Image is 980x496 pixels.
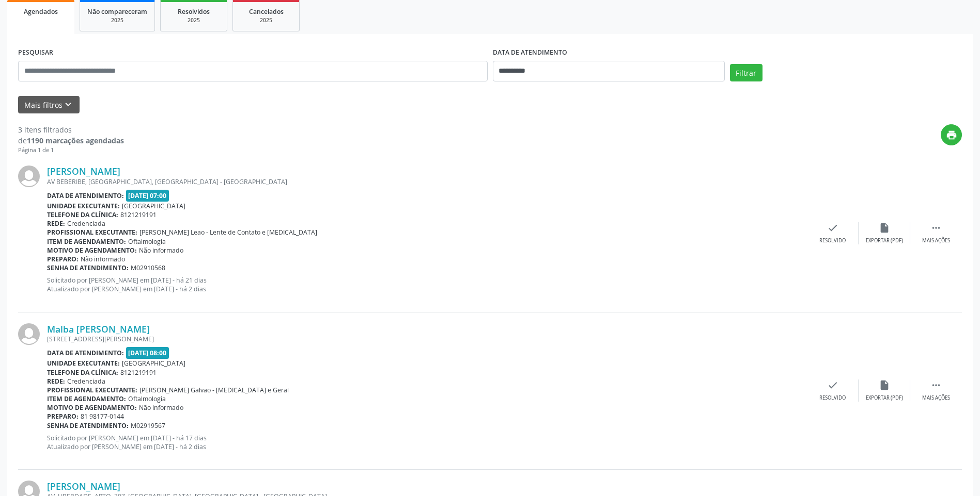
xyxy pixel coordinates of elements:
a: [PERSON_NAME] [47,481,120,492]
span: [DATE] 07:00 [126,190,169,202]
span: Oftalmologia [128,394,166,403]
b: Unidade executante: [47,202,120,210]
span: Não informado [81,255,125,263]
b: Data de atendimento: [47,349,124,357]
i: keyboard_arrow_down [63,99,74,110]
b: Motivo de agendamento: [47,403,137,412]
div: AV BEBERIBE, [GEOGRAPHIC_DATA], [GEOGRAPHIC_DATA] - [GEOGRAPHIC_DATA] [47,177,807,186]
i: check [827,222,838,234]
div: Exportar (PDF) [866,237,903,244]
span: Resolvidos [178,7,210,16]
div: 2025 [240,16,292,24]
div: [STREET_ADDRESS][PERSON_NAME] [47,335,807,343]
b: Senha de atendimento: [47,421,129,430]
b: Item de agendamento: [47,394,126,403]
button: Mais filtroskeyboard_arrow_down [18,96,80,114]
span: [PERSON_NAME] Galvao - [MEDICAL_DATA] e Geral [139,386,289,394]
span: 81 98177-0144 [81,412,124,421]
i:  [930,222,942,234]
label: PESQUISAR [18,45,53,61]
span: M02910568 [131,263,165,272]
b: Data de atendimento: [47,191,124,200]
span: 8121219191 [120,210,157,219]
div: Resolvido [819,394,846,402]
i: check [827,379,838,391]
span: Não compareceram [87,7,147,16]
span: 8121219191 [120,368,157,377]
button: Filtrar [730,64,763,81]
span: Agendados [24,7,58,16]
a: [PERSON_NAME] [47,166,120,177]
p: Solicitado por [PERSON_NAME] em [DATE] - há 21 dias Atualizado por [PERSON_NAME] em [DATE] - há 2... [47,276,807,293]
span: Não informado [139,246,183,255]
div: 2025 [168,16,220,24]
i: print [946,129,957,141]
span: Não informado [139,403,183,412]
span: [GEOGRAPHIC_DATA] [122,202,185,210]
b: Telefone da clínica: [47,210,118,219]
span: [GEOGRAPHIC_DATA] [122,359,185,368]
span: M02919567 [131,421,165,430]
div: de [18,135,124,146]
span: Cancelados [249,7,284,16]
span: [PERSON_NAME] Leao - Lente de Contato e [MEDICAL_DATA] [139,228,317,237]
b: Item de agendamento: [47,237,126,246]
b: Unidade executante: [47,359,120,368]
i:  [930,379,942,391]
div: Mais ações [922,237,950,244]
b: Rede: [47,219,65,228]
img: img [18,166,40,187]
p: Solicitado por [PERSON_NAME] em [DATE] - há 17 dias Atualizado por [PERSON_NAME] em [DATE] - há 2... [47,434,807,451]
b: Motivo de agendamento: [47,246,137,255]
img: img [18,323,40,345]
div: 2025 [87,16,147,24]
b: Senha de atendimento: [47,263,129,272]
div: Resolvido [819,237,846,244]
label: DATA DE ATENDIMENTO [493,45,567,61]
b: Preparo: [47,412,79,421]
b: Profissional executante: [47,228,137,237]
div: 3 itens filtrados [18,124,124,135]
div: Exportar (PDF) [866,394,903,402]
span: Oftalmologia [128,237,166,246]
div: Mais ações [922,394,950,402]
div: Página 1 de 1 [18,146,124,155]
b: Telefone da clínica: [47,368,118,377]
span: Credenciada [67,377,105,386]
b: Rede: [47,377,65,386]
i: insert_drive_file [879,379,890,391]
button: print [941,124,962,145]
i: insert_drive_file [879,222,890,234]
a: Malba [PERSON_NAME] [47,323,150,335]
strong: 1190 marcações agendadas [27,136,124,145]
span: [DATE] 08:00 [126,347,169,359]
b: Preparo: [47,255,79,263]
span: Credenciada [67,219,105,228]
b: Profissional executante: [47,386,137,394]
